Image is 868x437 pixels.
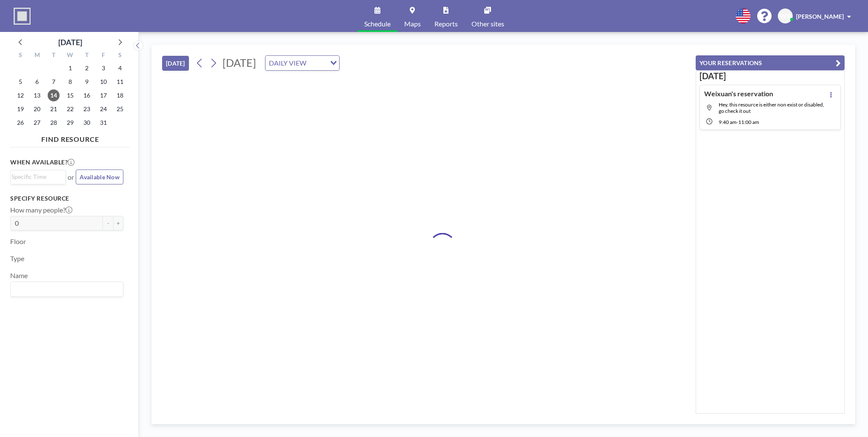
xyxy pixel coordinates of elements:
span: Tuesday, October 21, 2025 [48,103,60,115]
h3: Specify resource [10,195,123,202]
span: Friday, October 17, 2025 [97,89,109,101]
div: [DATE] [58,36,82,48]
label: How many people? [10,206,72,214]
span: Sunday, October 19, 2025 [14,103,26,115]
span: - [737,119,738,125]
label: Type [10,254,24,263]
span: Saturday, October 4, 2025 [114,62,126,74]
button: YOUR RESERVATIONS [696,55,845,70]
div: Search for option [266,56,339,70]
span: Friday, October 3, 2025 [97,62,109,74]
span: Wednesday, October 29, 2025 [64,117,76,129]
label: Floor [10,237,26,246]
div: S [12,50,29,61]
span: Thursday, October 16, 2025 [81,89,93,101]
button: [DATE] [162,56,189,71]
span: Sunday, October 26, 2025 [14,117,26,129]
div: F [95,50,111,61]
span: Sunday, October 5, 2025 [14,76,26,88]
div: T [78,50,95,61]
span: Wednesday, October 8, 2025 [64,76,76,88]
span: Tuesday, October 28, 2025 [48,117,60,129]
span: 9:40 AM [719,119,737,125]
h4: Weixuan's reservation [704,89,773,98]
input: Search for option [11,172,61,181]
div: S [111,50,128,61]
span: Wednesday, October 1, 2025 [64,62,76,74]
span: or [68,173,74,181]
span: Tuesday, October 14, 2025 [48,89,60,101]
button: Available Now [76,170,123,184]
div: T [46,50,62,61]
button: + [113,216,123,230]
span: Friday, October 24, 2025 [97,103,109,115]
span: Thursday, October 2, 2025 [81,62,93,74]
label: Name [10,271,28,280]
span: Saturday, October 11, 2025 [114,76,126,88]
span: Schedule [364,20,391,27]
span: Friday, October 10, 2025 [97,76,109,88]
span: [DATE] [223,56,256,69]
span: Saturday, October 18, 2025 [114,89,126,101]
span: Wednesday, October 15, 2025 [64,89,76,101]
span: Saturday, October 25, 2025 [114,103,126,115]
span: Thursday, October 23, 2025 [81,103,93,115]
input: Search for option [11,284,118,295]
span: Reports [434,20,458,27]
span: Monday, October 27, 2025 [31,117,43,129]
div: W [62,50,79,61]
span: Monday, October 13, 2025 [31,89,43,101]
span: Monday, October 6, 2025 [31,76,43,88]
span: Available Now [80,173,120,181]
div: Search for option [11,282,123,296]
span: [PERSON_NAME] [796,13,844,20]
span: Other sites [471,20,504,27]
span: DAILY VIEW [267,57,308,69]
span: WX [780,12,791,20]
div: Search for option [11,170,66,183]
span: Maps [404,20,421,27]
span: Monday, October 20, 2025 [31,103,43,115]
img: organization-logo [14,8,31,25]
span: Sunday, October 12, 2025 [14,89,26,101]
span: Friday, October 31, 2025 [97,117,109,129]
span: 11:00 AM [738,119,759,125]
span: Thursday, October 9, 2025 [81,76,93,88]
span: Hey, this resource is either non exist or disabled, go check it out [719,101,824,114]
button: - [103,216,113,230]
h3: [DATE] [700,71,841,81]
h4: FIND RESOURCE [10,132,130,144]
span: Thursday, October 30, 2025 [81,117,93,129]
span: Wednesday, October 22, 2025 [64,103,76,115]
div: M [29,50,46,61]
input: Search for option [309,57,325,69]
span: Tuesday, October 7, 2025 [48,76,60,88]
